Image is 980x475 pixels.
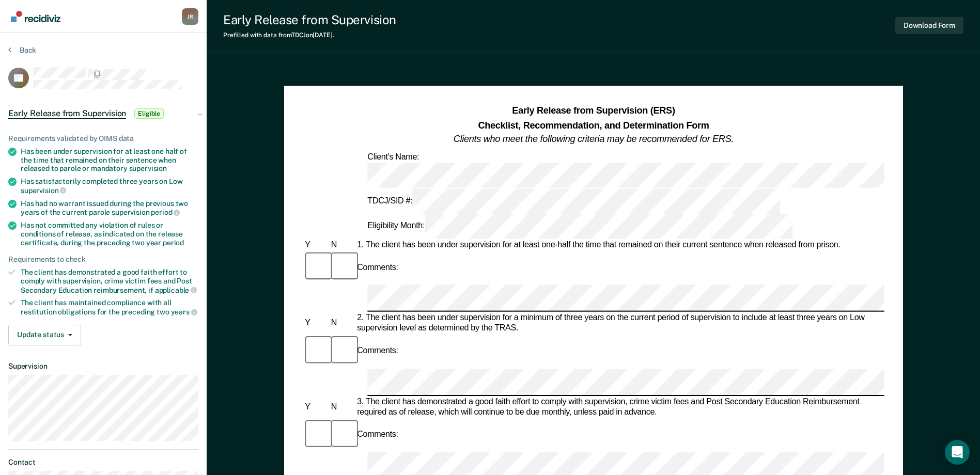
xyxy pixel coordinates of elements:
[21,221,198,247] div: Has not committed any violation of rules or conditions of release, as indicated on the release ce...
[303,319,329,329] div: Y
[895,17,963,34] button: Download Form
[365,214,795,239] div: Eligibility Month:
[329,240,354,250] div: N
[223,31,396,39] div: Prefilled with data from TDCJ on [DATE] .
[21,147,198,173] div: Has been under supervision for at least one half of the time that remained on their sentence when...
[223,12,396,27] div: Early Release from Supervision
[945,440,970,465] div: Open Intercom Messenger
[8,45,36,55] button: Back
[355,430,400,440] div: Comments:
[11,11,60,22] img: Recidiviz
[329,402,354,413] div: N
[151,208,180,216] span: period
[303,402,329,413] div: Y
[355,397,884,418] div: 3. The client has demonstrated a good faith effort to comply with supervision, crime victim fees ...
[478,120,709,130] strong: Checklist, Recommendation, and Determination Form
[129,164,167,172] span: supervision
[8,325,81,345] button: Update status
[355,346,400,356] div: Comments:
[512,106,675,116] strong: Early Release from Supervision (ERS)
[355,262,400,273] div: Comments:
[8,458,198,467] dt: Contact
[355,313,884,334] div: 2. The client has been under supervision for a minimum of three years on the current period of su...
[21,177,198,195] div: Has satisfactorily completed three years on Low
[8,134,198,143] div: Requirements validated by OIMS data
[8,255,198,264] div: Requirements to check
[303,240,329,250] div: Y
[21,199,198,217] div: Has had no warrant issued during the previous two years of the current parole supervision
[182,8,198,25] div: J R
[454,134,734,144] em: Clients who meet the following criteria may be recommended for ERS.
[171,308,197,316] span: years
[155,286,197,294] span: applicable
[21,268,198,294] div: The client has demonstrated a good faith effort to comply with supervision, crime victim fees and...
[182,8,198,25] button: Profile dropdown button
[134,108,164,119] span: Eligible
[21,186,66,195] span: supervision
[329,319,354,329] div: N
[8,108,126,119] span: Early Release from Supervision
[8,362,198,371] dt: Supervision
[365,188,782,214] div: TDCJ/SID #:
[21,298,198,316] div: The client has maintained compliance with all restitution obligations for the preceding two
[163,239,184,247] span: period
[355,240,884,250] div: 1. The client has been under supervision for at least one-half the time that remained on their cu...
